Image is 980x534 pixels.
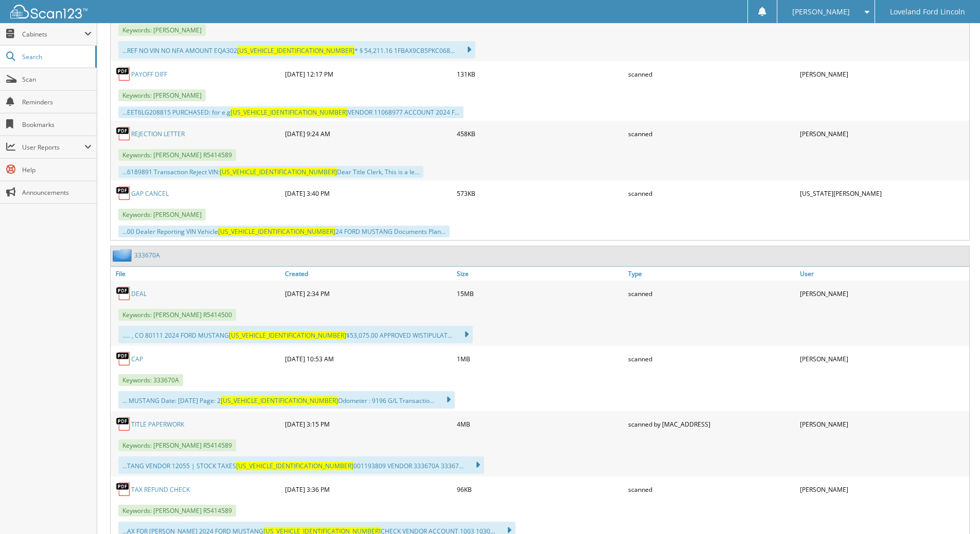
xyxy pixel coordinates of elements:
[626,479,797,500] div: scanned
[118,209,206,220] span: Keywords: [PERSON_NAME]
[22,52,90,61] span: Search
[113,249,134,262] img: folder2.png
[454,348,626,369] div: 1MB
[22,143,84,152] span: User Reports
[22,30,84,39] span: Cabinets
[282,64,454,84] div: [DATE] 12:17 PM
[792,9,850,15] span: [PERSON_NAME]
[116,66,131,82] img: PDF.png
[22,165,92,174] span: Help
[626,123,797,144] div: scanned
[282,123,454,144] div: [DATE] 9:24 AM
[626,348,797,369] div: scanned
[797,348,969,369] div: [PERSON_NAME]
[22,188,92,197] span: Announcements
[118,24,206,36] span: Keywords: [PERSON_NAME]
[131,130,185,138] a: REJECTION LETTER
[116,186,131,201] img: PDF.png
[797,283,969,304] div: [PERSON_NAME]
[111,267,282,281] a: File
[454,64,626,84] div: 131KB
[626,283,797,304] div: scanned
[282,267,454,281] a: Created
[221,396,338,405] span: [US_VEHICLE_IDENTIFICATION_NUMBER]
[116,482,131,497] img: PDF.png
[890,9,965,15] span: Loveland Ford Lincoln
[131,485,190,494] a: TAX REFUND CHECK
[118,505,236,517] span: Keywords: [PERSON_NAME] R5414589
[116,351,131,366] img: PDF.png
[454,267,626,281] a: Size
[454,123,626,144] div: 458KB
[118,326,473,343] div: ..... , CO 80111 2024 FORD MUSTANG $53,075.00 APPROVED WISTIPULAT...
[797,267,969,281] a: User
[118,456,484,474] div: ...TANG VENDOR 12055 | STOCK TAXES 001193809 VENDOR 333670A 33367...
[229,331,346,340] span: [US_VEHICLE_IDENTIFICATION_NUMBER]
[929,485,980,534] iframe: Chat Widget
[131,355,143,363] a: CAP
[282,479,454,500] div: [DATE] 3:36 PM
[454,479,626,500] div: 96KB
[116,286,131,301] img: PDF.png
[116,126,131,141] img: PDF.png
[22,75,92,84] span: Scan
[237,46,354,55] span: [US_VEHICLE_IDENTIFICATION_NUMBER]
[797,479,969,500] div: [PERSON_NAME]
[626,183,797,204] div: scanned
[131,189,169,198] a: GAP CANCEL
[131,70,167,79] a: PAYOFF DIFF
[626,267,797,281] a: Type
[282,414,454,434] div: [DATE] 3:15 PM
[118,391,455,409] div: ... MUSTANG Date: [DATE] Page: 2 Odometer : 9196 G/L Transactio...
[116,416,131,432] img: PDF.png
[118,89,206,101] span: Keywords: [PERSON_NAME]
[134,251,160,260] a: 333670A
[118,374,183,386] span: Keywords: 333670A
[10,5,87,19] img: scan123-logo-white.svg
[22,120,92,129] span: Bookmarks
[220,168,337,176] span: [US_VEHICLE_IDENTIFICATION_NUMBER]
[118,166,423,178] div: ...6189891 Transaction Reject VIN: Dear Title Clerk, This is a le...
[236,462,353,470] span: [US_VEHICLE_IDENTIFICATION_NUMBER]
[118,41,475,59] div: ...REF NO VIN NO NFA AMOUNT EQA302 * § 54,211.16 1FBAX9CB5PKC068...
[282,183,454,204] div: [DATE] 3:40 PM
[118,439,236,451] span: Keywords: [PERSON_NAME] R5414589
[282,283,454,304] div: [DATE] 2:34 PM
[797,414,969,434] div: [PERSON_NAME]
[118,106,464,118] div: ...EET6LG208815 PURCHASED: for e.g VENDOR 11068977 ACCOUNT 2024 F...
[454,414,626,434] div: 4MB
[118,149,236,161] span: Keywords: [PERSON_NAME] R5414589
[218,227,335,236] span: [US_VEHICLE_IDENTIFICATION_NUMBER]
[797,123,969,144] div: [PERSON_NAME]
[454,183,626,204] div: 573KB
[131,289,147,298] a: DEAL
[454,283,626,304] div: 15MB
[282,348,454,369] div: [DATE] 10:53 AM
[626,414,797,434] div: scanned by [MAC_ADDRESS]
[118,309,236,321] span: Keywords: [PERSON_NAME] R5414500
[797,183,969,204] div: [US_STATE][PERSON_NAME]
[22,98,92,106] span: Reminders
[118,226,450,237] div: ...00 Dealer Reporting VIN Vehicle 24 FORD MUSTANG Documents Plan...
[131,420,184,429] a: TITLE PAPERWORK
[230,108,348,117] span: [US_VEHICLE_IDENTIFICATION_NUMBER]
[797,64,969,84] div: [PERSON_NAME]
[626,64,797,84] div: scanned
